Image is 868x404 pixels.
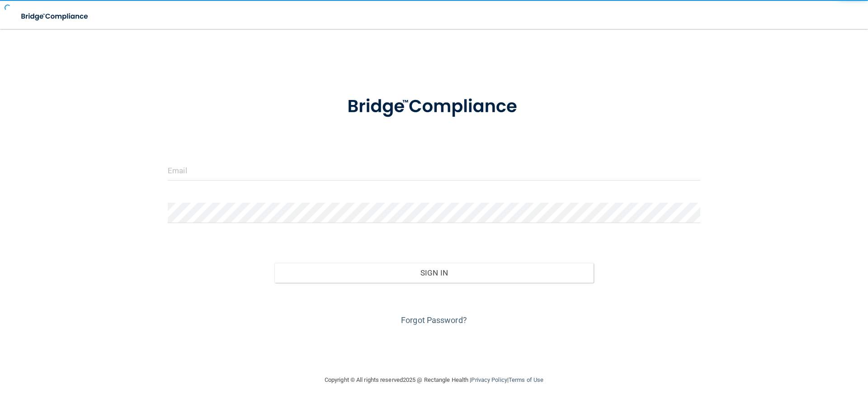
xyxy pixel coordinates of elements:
[329,83,539,130] img: bridge_compliance_login_screen.278c3ca4.svg
[274,263,594,283] button: Sign In
[168,160,700,181] input: Email
[509,376,543,383] a: Terms of Use
[401,315,467,325] a: Forgot Password?
[471,376,507,383] a: Privacy Policy
[269,366,599,394] div: Copyright © All rights reserved 2025 @ Rectangle Health | |
[14,7,97,26] img: bridge_compliance_login_screen.278c3ca4.svg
